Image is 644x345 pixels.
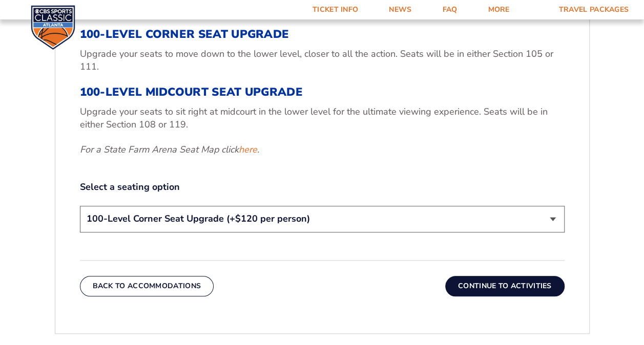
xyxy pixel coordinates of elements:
h3: 100-Level Midcourt Seat Upgrade [80,85,565,99]
button: Back To Accommodations [80,276,214,296]
a: here [239,143,257,156]
img: CBS Sports Classic [31,5,75,50]
h3: 100-Level Corner Seat Upgrade [80,28,565,41]
p: Upgrade your seats to sit right at midcourt in the lower level for the ultimate viewing experienc... [80,105,565,131]
label: Select a seating option [80,181,565,193]
p: Upgrade your seats to move down to the lower level, closer to all the action. Seats will be in ei... [80,48,565,73]
button: Continue To Activities [445,276,565,296]
em: For a State Farm Arena Seat Map click . [80,143,259,156]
